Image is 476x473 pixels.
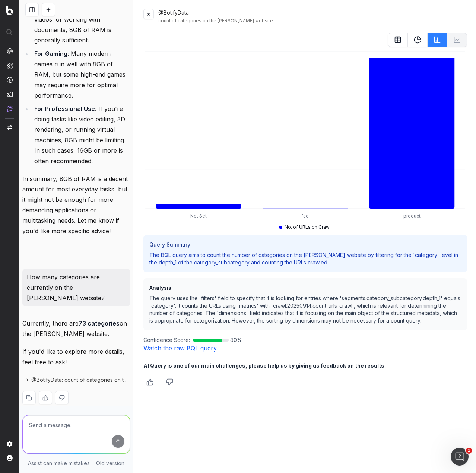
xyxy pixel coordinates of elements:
[27,272,126,303] p: How many categories are currently on the [PERSON_NAME] website?
[143,362,386,369] b: AI Query is one of our main challenges, please help us by giving us feedback on the results.
[149,241,461,248] h3: Query Summary
[447,33,467,47] button: Not available for current data
[428,33,447,47] button: BarChart
[6,6,13,15] img: Botify logo
[149,284,461,292] h3: Analysis
[79,320,120,327] strong: 73 categories
[403,213,421,219] tspan: product
[7,91,13,97] img: Studio
[158,18,467,24] div: count of categories on the [PERSON_NAME] website
[96,460,124,467] a: Old version
[7,105,13,112] img: Assist
[143,336,190,344] span: Confidence Score:
[7,125,12,130] img: Switch project
[22,376,130,384] button: @BotifyData: count of categories on the [PERSON_NAME] website
[408,33,428,47] button: PieChart
[31,376,130,384] span: @BotifyData: count of categories on the [PERSON_NAME] website
[34,105,95,112] strong: For Professional Use
[7,48,13,54] img: Analytics
[28,460,90,467] p: Assist can make mistakes
[22,174,130,236] p: In summary, 8GB of RAM is a decent amount for most everyday tasks, but it might not be enough for...
[34,50,67,57] strong: For Gaming
[388,33,408,47] button: table
[230,336,242,344] span: 80 %
[149,251,461,266] p: The BQL query aims to count the number of categories on the [PERSON_NAME] website by filtering fo...
[22,318,130,339] p: Currently, there are on the [PERSON_NAME] website.
[285,224,331,230] span: No. of URLs on Crawl
[7,441,13,447] img: Setting
[158,9,467,24] div: @BotifyData
[143,345,217,352] a: Watch the raw BQL query
[32,48,130,101] li: : Many modern games run well with 8GB of RAM, but some high-end games may require more for optima...
[466,448,472,454] span: 1
[32,104,130,166] li: : If you're doing tasks like video editing, 3D rendering, or running virtual machines, 8GB might ...
[143,375,157,389] button: Thumbs up
[163,375,176,389] button: Thumbs down
[7,62,13,69] img: Intelligence
[7,455,13,461] img: My account
[301,213,309,219] tspan: faq
[149,295,461,324] p: The query uses the 'filters' field to specify that it is looking for entries where 'segments.cate...
[190,213,207,219] tspan: Not Set
[22,346,130,367] p: If you'd like to explore more details, feel free to ask!
[451,448,469,466] iframe: Intercom live chat
[7,77,13,83] img: Activation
